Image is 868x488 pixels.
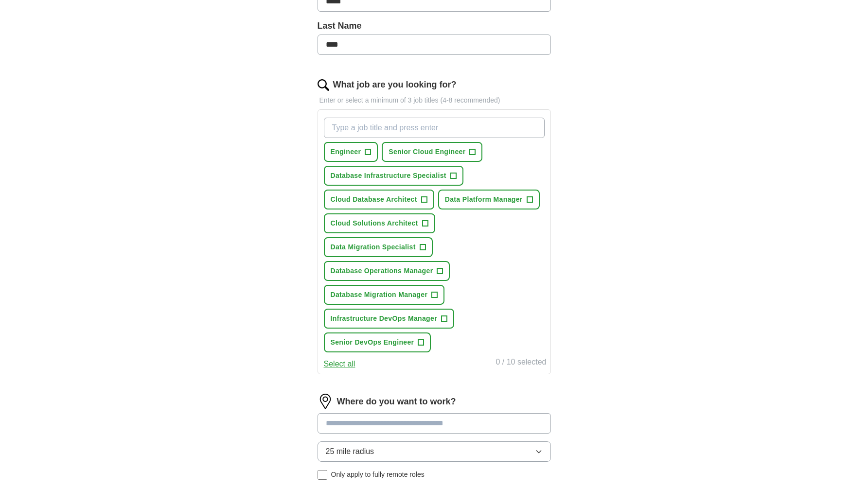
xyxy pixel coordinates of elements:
[324,213,435,233] button: Cloud Solutions Architect
[331,194,417,205] span: Cloud Database Architect
[324,261,450,281] button: Database Operations Manager
[324,285,445,305] button: Database Migration Manager
[331,470,425,480] span: Only apply to fully remote roles
[324,358,355,370] button: Select all
[445,194,523,205] span: Data Platform Manager
[389,147,465,157] span: Senior Cloud Engineer
[324,309,454,329] button: Infrastructure DevOps Manager
[331,314,437,324] span: Infrastructure DevOps Manager
[337,395,456,408] label: Where do you want to work?
[318,470,327,480] input: Only apply to fully remote roles
[318,19,551,33] label: Last Name
[331,266,433,276] span: Database Operations Manager
[318,95,551,105] p: Enter or select a minimum of 3 job titles (4-8 recommended)
[324,118,545,138] input: Type a job title and press enter
[331,290,428,300] span: Database Migration Manager
[324,237,433,257] button: Data Migration Specialist
[326,446,374,457] span: 25 mile radius
[324,166,463,186] button: Database Infrastructure Specialist
[496,356,546,370] div: 0 / 10 selected
[318,394,333,409] img: location.png
[438,190,540,209] button: Data Platform Manager
[382,142,482,162] button: Senior Cloud Engineer
[331,242,416,252] span: Data Migration Specialist
[324,332,431,352] button: Senior DevOps Engineer
[331,171,446,181] span: Database Infrastructure Specialist
[333,78,457,91] label: What job are you looking for?
[324,190,434,209] button: Cloud Database Architect
[318,79,329,91] img: search.png
[331,147,361,157] span: Engineer
[331,218,418,228] span: Cloud Solutions Architect
[324,142,378,162] button: Engineer
[331,337,414,348] span: Senior DevOps Engineer
[318,441,551,462] button: 25 mile radius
